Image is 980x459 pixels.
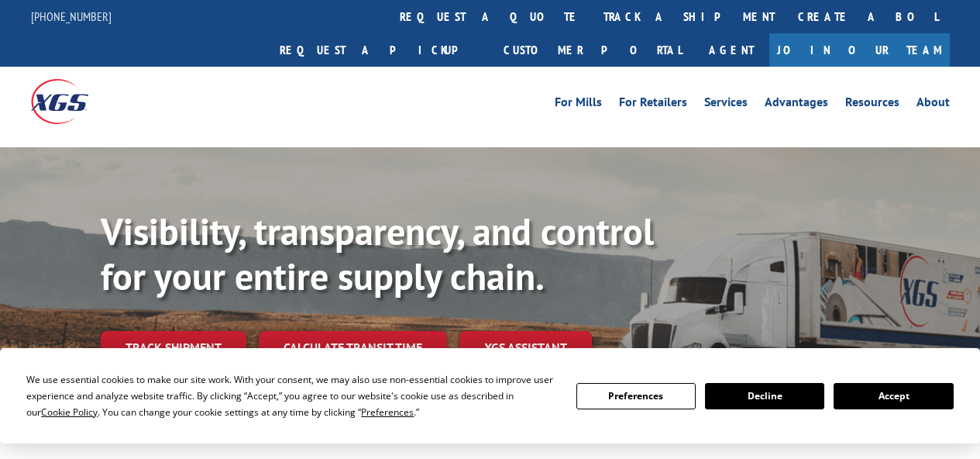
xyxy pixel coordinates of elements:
[41,406,98,419] span: Cookie Policy
[259,331,447,364] a: Calculate transit time
[576,383,696,409] button: Preferences
[769,33,950,67] a: Join Our Team
[834,383,953,409] button: Accept
[459,331,592,364] a: XGS ASSISTANT
[361,406,414,419] span: Preferences
[693,33,769,67] a: Agent
[845,96,899,113] a: Resources
[916,96,950,113] a: About
[268,33,492,67] a: Request a pickup
[704,96,748,113] a: Services
[619,96,687,113] a: For Retailers
[101,331,246,364] a: Track shipment
[26,371,557,420] div: We use essential cookies to make our site work. With your consent, we may also use non-essential ...
[555,96,602,113] a: For Mills
[101,207,654,300] b: Visibility, transparency, and control for your entire supply chain.
[765,96,828,113] a: Advantages
[492,33,693,67] a: Customer Portal
[31,9,112,24] a: [PHONE_NUMBER]
[705,383,824,409] button: Decline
